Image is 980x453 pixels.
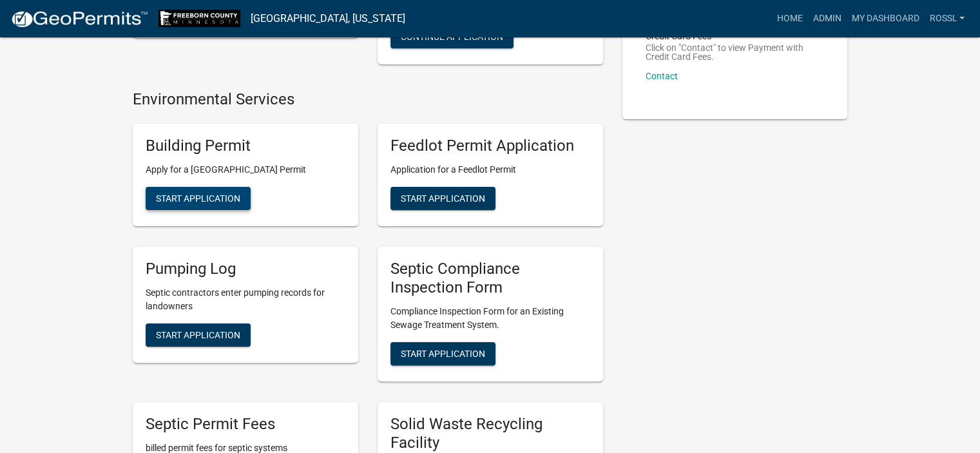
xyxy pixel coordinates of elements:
[846,6,924,31] a: My Dashboard
[146,286,345,313] p: Septic contractors enter pumping records for landowners
[146,323,251,347] button: Start Application
[146,415,345,434] h5: Septic Permit Fees
[146,260,345,278] h5: Pumping Log
[159,10,240,27] img: Freeborn County, Minnesota
[807,6,846,31] a: Admin
[156,330,240,340] span: Start Application
[401,348,485,358] span: Start Application
[646,71,678,81] a: Contact
[146,163,345,177] p: Apply for a [GEOGRAPHIC_DATA] Permit
[156,193,240,204] span: Start Application
[390,305,590,332] p: Compliance Inspection Form for an Existing Sewage Treatment System.
[390,137,590,155] h5: Feedlot Permit Application
[401,193,485,204] span: Start Application
[924,6,970,31] a: RossL
[390,342,495,365] button: Start Application
[646,43,825,61] p: Click on "Contact" to view Payment with Credit Card Fees.
[771,6,807,31] a: Home
[251,8,405,30] a: [GEOGRAPHIC_DATA], [US_STATE]
[646,32,825,41] p: Credit Card Fees
[390,415,590,452] h5: Solid Waste Recycling Facility
[390,25,514,48] button: Continue Application
[390,260,590,297] h5: Septic Compliance Inspection Form
[146,187,251,210] button: Start Application
[146,137,345,155] h5: Building Permit
[390,187,495,210] button: Start Application
[390,163,590,177] p: Application for a Feedlot Permit
[133,90,603,109] h4: Environmental Services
